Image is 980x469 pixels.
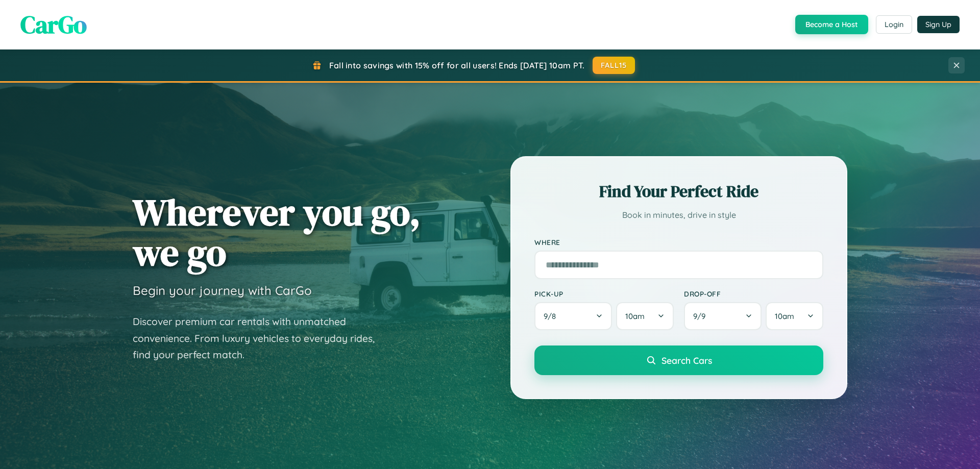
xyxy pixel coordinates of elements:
[544,311,561,321] span: 9 / 8
[625,311,645,321] span: 10am
[534,289,674,298] label: Pick-up
[133,192,421,273] h1: Wherever you go, we go
[876,15,912,34] button: Login
[766,302,823,330] button: 10am
[684,289,823,298] label: Drop-off
[133,313,388,363] p: Discover premium car rentals with unmatched convenience. From luxury vehicles to everyday rides, ...
[684,302,762,330] button: 9/9
[693,311,710,321] span: 9 / 9
[534,302,612,330] button: 9/8
[534,345,823,375] button: Search Cars
[593,57,635,74] button: FALL15
[329,60,585,70] span: Fall into savings with 15% off for all users! Ends [DATE] 10am PT.
[661,355,712,366] span: Search Cars
[20,8,87,41] span: CarGo
[917,16,960,33] button: Sign Up
[616,302,674,330] button: 10am
[775,311,794,321] span: 10am
[133,283,312,298] h3: Begin your journey with CarGo
[534,180,823,203] h2: Find Your Perfect Ride
[534,208,823,223] p: Book in minutes, drive in style
[795,15,868,34] button: Become a Host
[534,238,823,246] label: Where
